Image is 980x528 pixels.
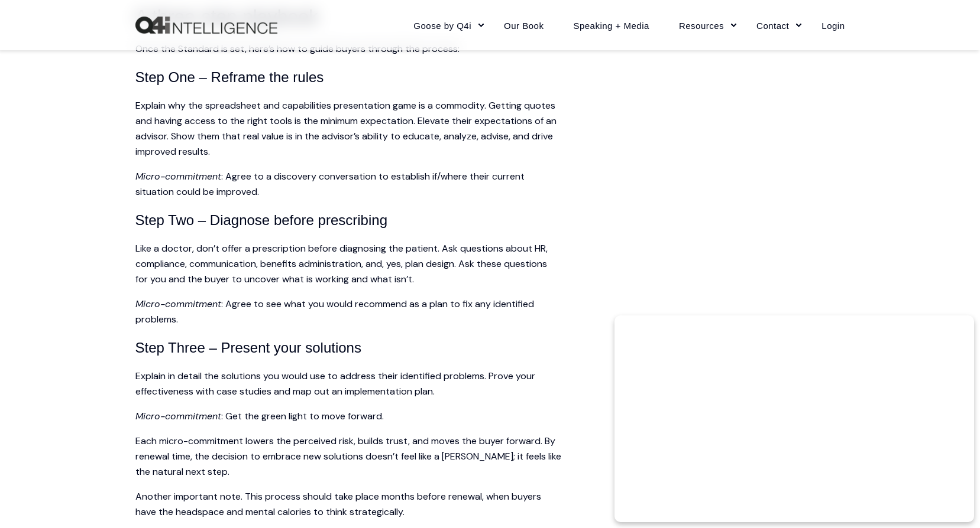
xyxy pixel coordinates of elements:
iframe: Popup CTA [614,315,974,522]
span: Once the Standard is set, here’s how to guide buyers through the process: [135,43,460,55]
p: : Get the green light to move forward. [135,409,561,424]
p: : Agree to a discovery conversation to establish if/where their current situation could be improved. [135,169,561,200]
h4: Step Three – Present your solutions [135,337,561,359]
p: : Agree to see what you would recommend as a plan to fix any identified problems. [135,296,561,327]
i: Micro-commitment [135,410,221,422]
a: Back to Home [135,17,277,34]
h4: Step One – Reframe the rules [135,66,561,89]
p: Each micro-commitment lowers the perceived risk, builds trust, and moves the buyer forward. By re... [135,434,561,480]
p: Explain why the spreadsheet and capabilities presentation game is a commodity. Getting quotes and... [135,98,561,159]
em: Micro-commitment [135,298,221,310]
p: Explain in detail the solutions you would use to address their identified problems. Prove your ef... [135,369,561,399]
img: Q4intelligence, LLC logo [135,17,277,34]
p: Like a doctor, don’t offer a prescription before diagnosing the patient. Ask questions about HR, ... [135,241,561,287]
em: Micro-commitment [135,170,221,182]
p: Another important note. This process should take place months before renewal, when buyers have th... [135,489,561,520]
h4: Step Two – Diagnose before prescribing [135,209,561,232]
